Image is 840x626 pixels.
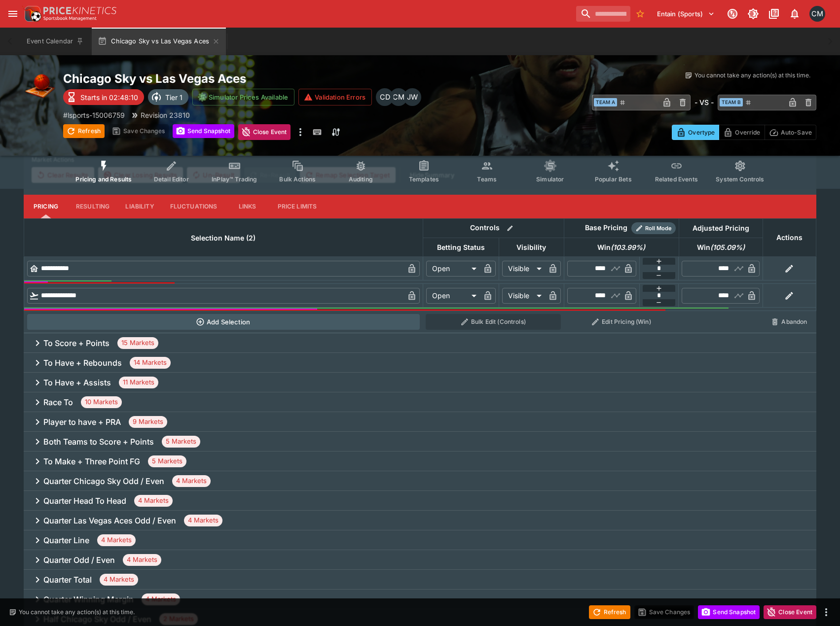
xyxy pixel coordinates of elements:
h6: Quarter Chicago Sky Odd / Even [43,476,164,487]
button: Abandon [766,314,813,330]
th: Adjusted Pricing [679,218,763,238]
button: Validation Errors [298,89,372,105]
div: Start From [672,125,816,140]
div: Justin Walsh [403,88,421,106]
h6: Quarter Las Vegas Aces Odd / Even [43,516,176,526]
button: Links [225,195,270,218]
em: ( 105.09 %) [710,242,745,253]
h2: Copy To Clipboard [63,71,440,86]
h6: To Have + Rebounds [43,358,122,368]
button: No Bookmarks [632,6,648,22]
h6: Race To [43,397,73,408]
button: Refresh [589,605,630,619]
h6: To Have + Assists [43,378,111,388]
span: 15 Markets [117,338,158,348]
th: Actions [763,218,816,256]
span: 4 Markets [172,476,211,486]
button: Notifications [786,5,803,23]
img: PriceKinetics Logo [22,4,41,24]
h6: Both Teams to Score + Points [43,437,154,447]
p: You cannot take any action(s) at this time. [694,71,810,80]
p: Override [735,127,760,138]
p: Copy To Clipboard [63,110,125,120]
span: Auditing [349,175,373,183]
p: Tier 1 [165,92,183,103]
button: Fluctuations [162,195,225,218]
span: 4 Markets [142,594,180,604]
span: 5 Markets [148,456,186,466]
span: 4 Markets [97,535,136,545]
h6: Quarter Line [43,535,89,546]
img: basketball.png [24,71,55,103]
span: Selection Name (2) [180,232,266,244]
button: Pricing [24,195,68,218]
h6: - VS - [694,97,714,107]
span: Popular Bets [595,175,632,183]
div: Visible [502,288,545,304]
span: Betting Status [426,242,496,253]
button: Documentation [765,5,783,23]
span: 9 Markets [129,417,167,427]
h6: Quarter Total [43,575,92,585]
p: Auto-Save [781,127,812,138]
button: Close Event [238,124,291,140]
span: 4 Markets [184,516,222,525]
h6: Quarter Odd / Even [43,555,115,565]
img: PriceKinetics [43,7,116,14]
button: Select Tenant [651,6,721,22]
h6: To Make + Three Point FG [43,456,140,467]
h6: To Score + Points [43,338,110,348]
span: Templates [409,175,439,183]
h6: Player to have + PRA [43,417,121,427]
div: Cameron Duffy [376,88,394,106]
button: open drawer [4,5,22,23]
p: Starts in 02:48:10 [80,92,138,103]
p: You cannot take any action(s) at this time. [19,608,135,617]
div: Open [426,261,480,277]
div: Show/hide Price Roll mode configuration. [631,222,676,234]
span: 11 Markets [119,378,158,387]
button: Send Snapshot [698,605,760,619]
span: Pricing and Results [75,175,132,183]
span: Related Events [655,175,698,183]
button: more [294,124,306,140]
button: Overtype [672,125,719,140]
p: Overtype [688,127,715,138]
span: Simulator [536,175,564,183]
button: Chicago Sky vs Las Vegas Aces [92,28,226,55]
span: Bulk Actions [279,175,316,183]
button: Refresh [63,124,105,138]
span: Detail Editor [154,175,189,183]
button: Resulting [68,195,117,218]
div: Cameron Matheson [390,88,407,106]
button: Connected to PK [724,5,741,23]
button: Cameron Matheson [806,3,828,25]
span: Team B [720,98,743,106]
span: 10 Markets [81,397,122,407]
button: Close Event [764,605,816,619]
span: Win(105.09%) [686,242,756,253]
div: Base Pricing [581,222,631,234]
button: Auto-Save [765,125,816,140]
button: Send Snapshot [173,124,234,138]
p: Revision 23810 [141,110,190,120]
input: search [576,6,630,22]
span: System Controls [716,175,764,183]
span: 4 Markets [134,496,173,506]
span: Roll Mode [641,224,676,233]
h6: Quarter Winning Margin [43,594,134,605]
span: 14 Markets [130,358,171,368]
em: ( 103.99 %) [611,242,645,253]
button: Toggle light/dark mode [744,5,762,23]
button: Bulk edit [504,222,516,235]
button: Liability [117,195,162,218]
div: Cameron Matheson [809,6,825,22]
span: Visibility [506,242,557,253]
div: Visible [502,261,545,277]
button: more [820,606,832,618]
span: Team A [594,98,617,106]
div: Event type filters [68,154,772,189]
button: Edit Pricing (Win) [567,314,676,330]
button: Simulator Prices Available [192,89,294,105]
span: 5 Markets [162,437,200,447]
